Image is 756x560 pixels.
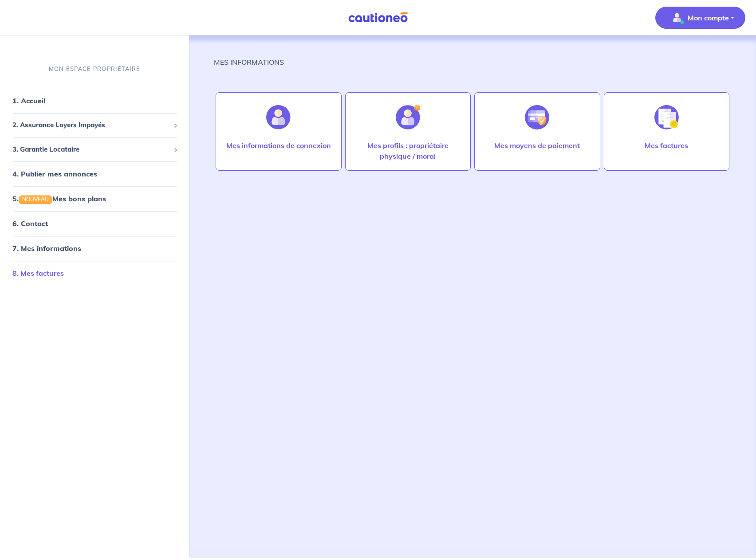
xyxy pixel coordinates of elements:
[226,140,331,151] p: Mes informations de connexion
[4,92,185,110] div: 1. Accueil
[654,105,679,129] img: illu_invoice.svg
[670,11,684,25] img: illu_account_valid_menu.svg
[645,140,688,151] p: Mes factures
[688,12,729,23] p: Mon compte
[12,244,81,253] a: 7. Mes informations
[266,105,291,129] img: illu_account.svg
[345,12,411,23] img: Cautioneo
[12,269,64,278] a: 8. Mes factures
[4,240,185,258] div: 7. Mes informations
[655,7,745,29] button: illu_account_valid_menu.svgMon compte
[12,121,170,131] span: 2. Assurance Loyers Impayés
[4,117,185,134] div: 2. Assurance Loyers Impayés
[12,97,45,106] a: 1. Accueil
[494,140,580,151] p: Mes moyens de paiement
[525,105,549,129] img: illu_credit_card_no_anim.svg
[4,165,185,183] div: 4. Publier mes annonces
[12,219,48,228] a: 6. Contact
[4,215,185,233] div: 6. Contact
[214,57,284,67] p: MES INFORMATIONS
[4,265,185,282] div: 8. Mes factures
[49,65,140,73] p: MON ESPACE PROPRIÉTAIRE
[12,195,106,204] a: 5.NOUVEAUMes bons plans
[4,190,185,208] div: 5.NOUVEAUMes bons plans
[354,140,462,161] p: Mes profils : propriétaire physique / moral
[396,105,420,129] img: illu_account_add.svg
[12,170,97,179] a: 4. Publier mes annonces
[4,141,185,158] div: 3. Garantie Locataire
[12,145,170,155] span: 3. Garantie Locataire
